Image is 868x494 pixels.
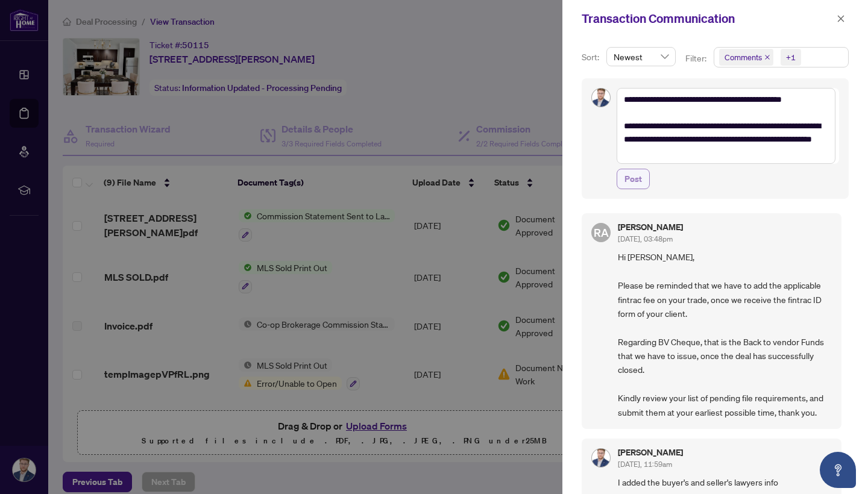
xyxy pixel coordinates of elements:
[624,169,642,189] span: Post
[820,452,856,488] button: Open asap
[582,10,833,28] div: Transaction Communication
[614,48,668,66] span: Newest
[618,234,673,243] span: [DATE], 03:48pm
[618,250,832,419] span: Hi [PERSON_NAME], Please be reminded that we have to add the applicable fintrac fee on your trade...
[594,224,609,241] span: RA
[786,51,796,63] div: +1
[582,51,602,64] p: Sort:
[837,14,845,23] span: close
[725,51,762,63] span: Comments
[685,52,708,65] p: Filter:
[592,449,610,467] img: Profile Icon
[764,54,770,60] span: close
[592,89,610,107] img: Profile Icon
[618,460,672,469] span: [DATE], 11:59am
[618,223,683,231] h5: [PERSON_NAME]
[719,49,773,66] span: Comments
[618,448,683,457] h5: [PERSON_NAME]
[617,169,650,189] button: Post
